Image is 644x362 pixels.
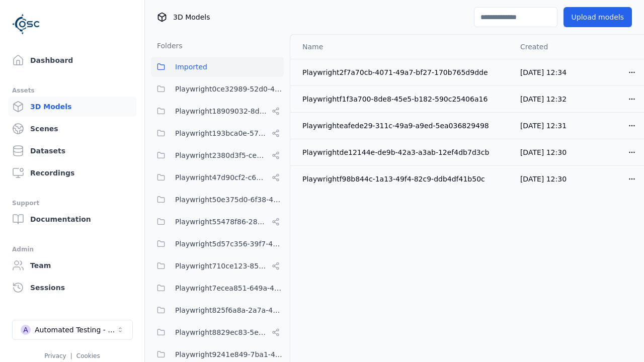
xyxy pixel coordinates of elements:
button: Playwright47d90cf2-c635-4353-ba3b-5d4538945666 [151,167,284,188]
button: Imported [151,57,284,77]
div: Playwrighteafede29-311c-49a9-a9ed-5ea036829498 [302,121,504,131]
div: Admin [12,243,132,255]
button: Playwright50e375d0-6f38-48a7-96e0-b0dcfa24b72f [151,190,284,210]
button: Playwright825f6a8a-2a7a-425c-94f7-650318982f69 [151,300,284,320]
a: Recordings [8,163,136,183]
div: Assets [12,84,132,97]
span: [DATE] 12:34 [520,68,567,76]
button: Playwright0ce32989-52d0-45cf-b5b9-59d5033d313a [151,79,284,99]
a: Team [8,255,136,276]
span: Playwright0ce32989-52d0-45cf-b5b9-59d5033d313a [175,83,284,95]
span: 3D Models [173,12,210,22]
div: Support [12,197,132,209]
button: Select a workspace [12,320,133,340]
span: [DATE] 12:30 [520,148,567,156]
span: Playwright825f6a8a-2a7a-425c-94f7-650318982f69 [175,304,284,316]
span: Playwright50e375d0-6f38-48a7-96e0-b0dcfa24b72f [175,194,284,206]
div: Playwright2f7a70cb-4071-49a7-bf27-170b765d9dde [302,67,504,77]
button: Playwright5d57c356-39f7-47ed-9ab9-d0409ac6cddc [151,234,284,254]
span: Playwright193bca0e-57fa-418d-8ea9-45122e711dc7 [175,127,268,139]
span: Playwright55478f86-28dc-49b8-8d1f-c7b13b14578c [175,216,268,228]
h3: Folders [151,41,183,51]
span: [DATE] 12:31 [520,122,567,130]
a: Sessions [8,278,136,298]
div: Playwrightde12144e-de9b-42a3-a3ab-12ef4db7d3cb [302,147,504,157]
span: Playwright9241e849-7ba1-474f-9275-02cfa81d37fc [175,348,284,360]
button: Playwright710ce123-85fd-4f8c-9759-23c3308d8830 [151,256,284,276]
th: Created [512,35,579,59]
a: 3D Models [8,97,136,117]
div: Playwrightf98b844c-1a13-49f4-82c9-ddb4df41b50c [302,174,504,184]
span: | [70,352,72,359]
div: Automated Testing - Playwright [35,325,116,335]
button: Playwright8829ec83-5e68-4376-b984-049061a310ed [151,322,284,342]
span: Playwright710ce123-85fd-4f8c-9759-23c3308d8830 [175,260,268,272]
span: Playwright8829ec83-5e68-4376-b984-049061a310ed [175,326,268,338]
span: Playwright2380d3f5-cebf-494e-b965-66be4d67505e [175,149,268,161]
a: Scenes [8,119,136,139]
a: Datasets [8,141,136,161]
span: [DATE] 12:32 [520,95,567,103]
button: Playwright193bca0e-57fa-418d-8ea9-45122e711dc7 [151,123,284,143]
button: Playwright7ecea851-649a-419a-985e-fcff41a98b20 [151,278,284,298]
a: Documentation [8,209,136,229]
a: Privacy [44,352,66,359]
span: Playwright5d57c356-39f7-47ed-9ab9-d0409ac6cddc [175,238,284,250]
button: Upload models [563,7,632,27]
span: [DATE] 12:30 [520,175,567,183]
button: Playwright55478f86-28dc-49b8-8d1f-c7b13b14578c [151,212,284,232]
a: Dashboard [8,50,136,70]
th: Name [290,35,512,59]
img: Logo [12,10,40,38]
div: Playwrightf1f3a700-8de8-45e5-b182-590c25406a16 [302,94,504,104]
span: Playwright7ecea851-649a-419a-985e-fcff41a98b20 [175,282,284,294]
span: Playwright47d90cf2-c635-4353-ba3b-5d4538945666 [175,171,268,184]
a: Cookies [76,352,100,359]
div: A [21,325,31,335]
span: Imported [175,61,207,73]
button: Playwright18909032-8d07-45c5-9c81-9eec75d0b16b [151,101,284,121]
button: Playwright2380d3f5-cebf-494e-b965-66be4d67505e [151,145,284,165]
span: Playwright18909032-8d07-45c5-9c81-9eec75d0b16b [175,105,268,117]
